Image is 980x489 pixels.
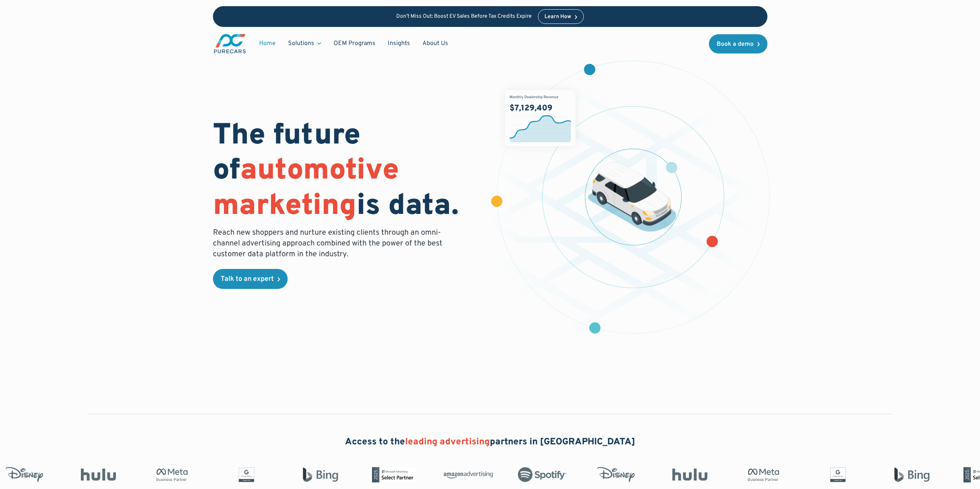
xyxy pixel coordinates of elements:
[345,436,635,449] h2: Access to the partners in [GEOGRAPHIC_DATA]
[591,467,640,482] img: Disney
[405,436,490,448] span: leading advertising
[538,9,584,24] a: Learn How
[813,467,862,482] img: Google Partner
[213,119,481,224] h1: The future of is data.
[505,90,575,146] img: chart showing monthly dealership revenue of $7m
[709,34,767,53] a: Book a demo
[213,33,247,54] img: purecars logo
[221,276,274,283] div: Talk to an expert
[544,14,571,20] div: Learn How
[739,467,788,482] img: Meta Business Partner
[588,162,676,232] img: illustration of a vehicle
[213,33,247,54] a: main
[213,153,399,225] span: automotive marketing
[221,467,271,482] img: Google Partner
[327,36,382,51] a: OEM Programs
[147,467,197,482] img: Meta Business Partner
[665,469,714,481] img: Hulu
[443,469,493,481] img: Amazon Advertising
[253,36,282,51] a: Home
[288,39,314,48] div: Solutions
[517,467,566,482] img: Spotify
[74,469,123,481] img: Hulu
[369,467,419,482] img: Microsoft Advertising Partner
[887,467,936,482] img: Bing
[396,13,532,20] p: Don’t Miss Out: Boost EV Sales Before Tax Credits Expire
[382,36,416,51] a: Insights
[213,227,447,260] p: Reach new shoppers and nurture existing clients through an omni-channel advertising approach comb...
[213,269,288,289] a: Talk to an expert
[295,467,345,482] img: Bing
[717,41,754,47] div: Book a demo
[416,36,454,51] a: About Us
[282,36,327,51] div: Solutions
